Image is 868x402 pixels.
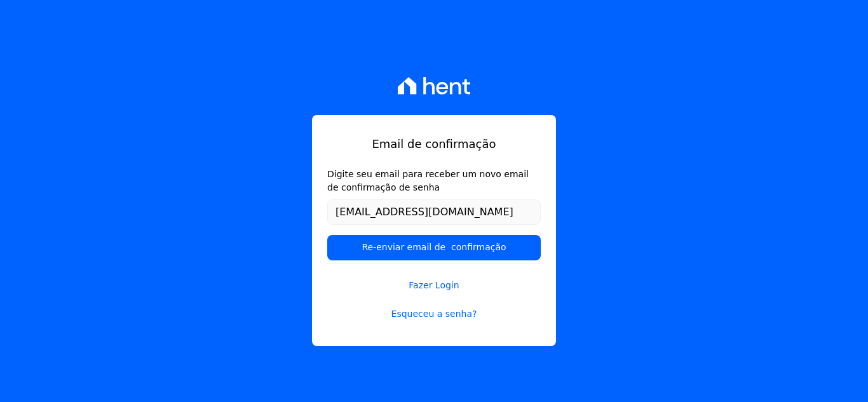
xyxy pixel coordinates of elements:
input: Email [327,199,541,225]
a: Fazer Login [327,263,541,292]
input: Re-enviar email de confirmação [327,235,541,260]
label: Digite seu email para receber um novo email de confirmação de senha [327,168,541,194]
h1: Email de confirmação [327,135,541,152]
a: Esqueceu a senha? [327,307,541,321]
